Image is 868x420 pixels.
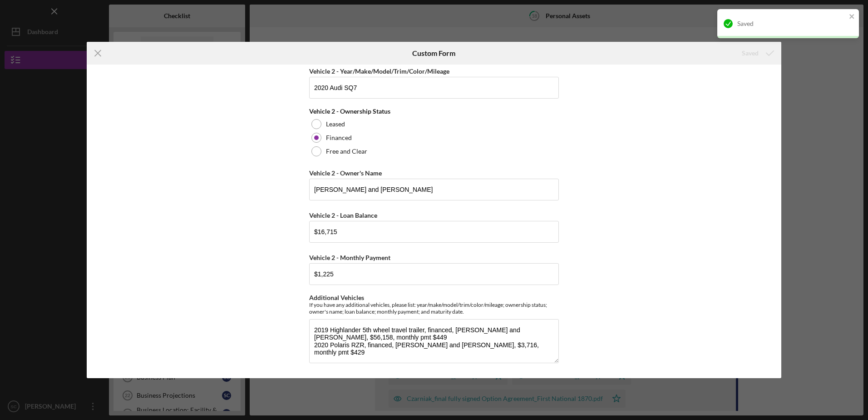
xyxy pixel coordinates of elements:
[849,13,855,21] button: close
[309,67,449,75] label: Vehicle 2 - Year/Make/Model/Trim/Color/Mileage
[412,49,455,57] h6: Custom Form
[309,301,559,315] div: If you have any additional vehicles, please list: year/make/model/trim/color/mileage; ownership s...
[309,254,390,261] label: Vehicle 2 - Monthly Payment
[737,20,846,27] div: Saved
[309,108,559,115] div: Vehicle 2 - Ownership Status
[733,44,781,62] button: Saved
[309,211,377,219] label: Vehicle 2 - Loan Balance
[309,319,559,363] textarea: 2019 Highlander 5th wheel travel trailer, financed, [PERSON_NAME] and [PERSON_NAME], $56,158, mon...
[309,169,382,177] label: Vehicle 2 - Owner's Name
[326,134,352,141] label: Financed
[309,294,364,301] label: Additional Vehicles
[326,120,345,128] label: Leased
[742,44,759,62] div: Saved
[326,148,367,155] label: Free and Clear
